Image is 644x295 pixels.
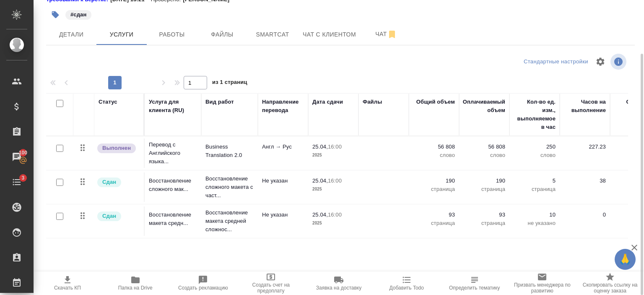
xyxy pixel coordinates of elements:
[149,211,197,227] p: Восстановление макета средн...
[262,143,304,151] p: Англ → Рус
[149,177,197,193] p: Восстановление сложного мак...
[514,185,556,193] p: страница
[202,29,242,40] span: Файлы
[149,98,197,115] div: Услуга для клиента (RU)
[2,146,31,167] a: 100
[51,29,91,40] span: Детали
[312,178,328,184] p: 25.04,
[618,251,632,268] span: 🙏
[205,175,254,200] p: Восстановление сложного макета с част...
[178,285,228,291] span: Создать рекламацию
[262,211,304,219] p: Не указан
[16,174,29,182] span: 3
[54,285,81,291] span: Скачать КП
[169,272,237,295] button: Создать рекламацию
[416,98,455,106] div: Общий объем
[303,29,356,40] span: Чат с клиентом
[46,5,65,24] button: Добавить тэг
[463,151,505,159] p: слово
[328,178,342,184] p: 16:00
[305,272,373,295] button: Заявка на доставку
[205,209,254,234] p: Восстановление макета средней сложнос...
[205,143,254,159] p: Business Translation 2.0
[564,98,606,115] div: Часов на выполнение
[514,98,556,131] div: Кол-во ед. изм., выполняемое в час
[463,211,505,219] p: 93
[312,211,328,218] p: 25.04,
[65,10,92,18] span: сдан
[237,272,305,295] button: Создать счет на предоплату
[508,272,576,295] button: Призвать менеджера по развитию
[581,282,639,294] span: Скопировать ссылку на оценку заказа
[312,144,328,150] p: 25.04,
[441,272,509,295] button: Определить тематику
[413,219,455,227] p: страница
[463,98,505,115] div: Оплачиваемый объем
[615,249,636,270] button: 🙏
[102,144,131,152] p: Выполнен
[387,29,397,39] svg: Отписаться
[560,172,610,202] td: 38
[242,282,300,294] span: Создать счет на предоплату
[312,185,354,193] p: 2025
[560,138,610,168] td: 227.23
[316,285,361,291] span: Заявка на доставку
[390,285,424,291] span: Добавить Todo
[34,272,101,295] button: Скачать КП
[413,185,455,193] p: страница
[70,10,86,19] p: #сдан
[149,141,197,166] p: Перевод с Английского языка...
[513,282,571,294] span: Призвать менеджера по развитию
[576,272,644,295] button: Скопировать ссылку на оценку заказа
[413,177,455,185] p: 190
[152,29,192,40] span: Работы
[522,55,590,68] div: split button
[262,98,304,115] div: Направление перевода
[262,177,304,185] p: Не указан
[363,98,382,106] div: Файлы
[413,143,455,151] p: 56 808
[312,98,343,106] div: Дата сдачи
[366,29,406,39] span: Чат
[99,98,117,106] div: Статус
[102,212,116,220] p: Сдан
[212,77,247,89] span: из 1 страниц
[101,29,142,40] span: Услуги
[590,52,610,72] span: Настроить таблицу
[514,211,556,219] p: 10
[463,143,505,151] p: 56 808
[463,185,505,193] p: страница
[205,98,234,106] div: Вид работ
[373,272,441,295] button: Добавить Todo
[252,29,293,40] span: Smartcat
[610,54,628,70] span: Посмотреть информацию
[449,285,500,291] span: Определить тематику
[463,177,505,185] p: 190
[413,151,455,159] p: слово
[14,149,33,157] span: 100
[514,177,556,185] p: 5
[514,143,556,151] p: 250
[328,144,342,150] p: 16:00
[514,219,556,227] p: не указано
[413,211,455,219] p: 93
[328,211,342,218] p: 16:00
[312,219,354,227] p: 2025
[101,272,169,295] button: Папка на Drive
[463,219,505,227] p: страница
[312,151,354,159] p: 2025
[118,285,153,291] span: Папка на Drive
[2,172,31,193] a: 3
[514,151,556,159] p: слово
[560,206,610,236] td: 0
[102,178,116,186] p: Сдан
